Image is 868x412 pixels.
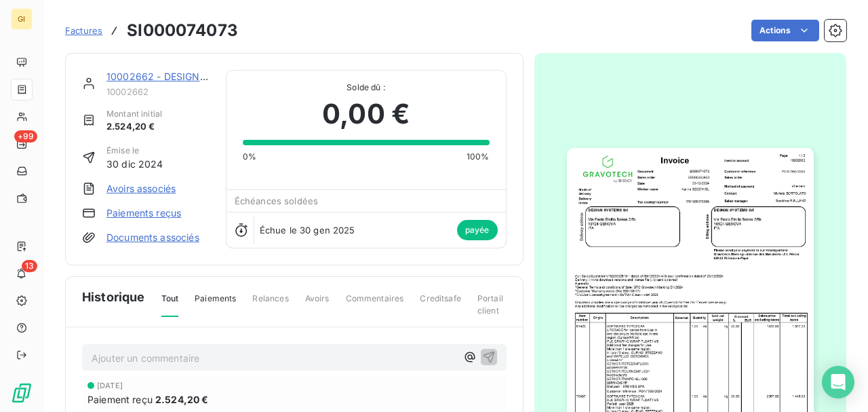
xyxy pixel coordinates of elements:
[106,157,163,171] span: 30 dic 2024
[243,151,256,163] span: 0%
[11,382,33,404] img: Logo LeanPay
[106,108,162,120] span: Montant initial
[14,130,37,143] span: +99
[106,206,181,220] a: Paiements reçus
[97,381,123,390] span: [DATE]
[155,392,209,407] span: 2.524,20 €
[751,20,819,41] button: Actions
[22,260,37,272] span: 13
[11,8,33,30] div: GI
[65,24,102,37] a: Factures
[252,293,288,316] span: Relances
[82,288,145,306] span: Historique
[235,195,319,206] span: Échéances soldées
[106,71,263,82] a: 10002662 - DESIGN SYSTEMS Srl
[106,145,163,157] span: Émise le
[260,225,355,236] span: Échue le 30 gen 2025
[822,366,854,398] div: Open Intercom Messenger
[420,293,461,316] span: Creditsafe
[65,25,102,36] span: Factures
[305,293,330,316] span: Avoirs
[457,220,498,240] span: payée
[87,392,153,407] span: Paiement reçu
[477,293,507,328] span: Portail client
[322,94,410,134] span: 0,00 €
[106,86,210,97] span: 10002662
[106,120,162,134] span: 2.524,20 €
[195,293,236,316] span: Paiements
[243,81,490,94] span: Solde dû :
[346,293,404,316] span: Commentaires
[127,18,238,43] h3: SI000074073
[161,293,179,317] span: Tout
[467,151,490,163] span: 100%
[106,182,176,195] a: Avoirs associés
[106,231,199,244] a: Documents associés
